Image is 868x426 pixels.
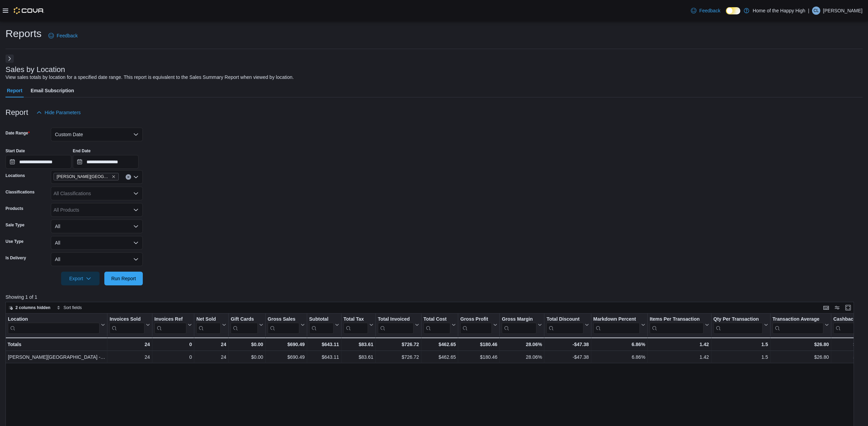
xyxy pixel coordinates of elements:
span: Feedback [699,7,720,14]
button: Enter fullscreen [844,304,852,312]
div: 1.5 [714,340,768,348]
div: -$47.38 [546,340,589,348]
div: -$47.38 [546,353,589,361]
p: Showing 1 of 1 [5,294,863,300]
div: Cashback [833,316,860,334]
div: $643.11 [309,340,339,348]
input: Dark Mode [726,7,740,14]
button: Clear input [126,174,131,180]
div: Net Sold [196,316,221,334]
button: Invoices Ref [154,316,192,334]
div: Gross Margin [502,316,536,323]
button: All [51,236,143,250]
button: Markdown Percent [593,316,645,334]
div: Invoices Sold [109,316,144,334]
span: CL [813,7,819,15]
h3: Report [5,108,28,117]
div: 24 [109,340,150,348]
label: Date Range [5,130,30,136]
span: Feedback [57,32,78,39]
label: Locations [5,173,25,178]
div: $180.46 [460,353,497,361]
span: Export [65,272,95,285]
div: Markdown Percent [593,316,640,334]
div: $83.61 [344,340,373,348]
div: Subtotal [309,316,334,323]
div: 6.86% [593,353,645,361]
button: Open list of options [133,174,139,180]
div: Transaction Average [773,316,823,323]
div: Gross Margin [502,316,536,334]
div: $0.00 [833,340,865,348]
button: Total Tax [344,316,373,334]
div: Total Tax [344,316,368,323]
span: Kingston - Brock Street - Fire & Flower [54,173,119,180]
div: Subtotal [309,316,334,334]
div: Location [8,316,100,323]
button: Custom Date [51,128,143,141]
div: Transaction Average [773,316,823,334]
label: Products [5,206,23,211]
button: Gift Cards [231,316,263,334]
img: Cova [14,7,44,14]
div: View sales totals by location for a specified date range. This report is equivalent to the Sales ... [5,74,294,81]
div: $26.80 [773,353,829,361]
span: [PERSON_NAME][GEOGRAPHIC_DATA] - Fire & Flower [57,173,110,180]
button: Transaction Average [773,316,829,334]
button: Gross Profit [460,316,497,334]
span: Run Report [111,275,136,282]
div: Markdown Percent [593,316,640,323]
div: 28.06% [502,340,542,348]
button: Gross Sales [268,316,305,334]
button: Remove Kingston - Brock Street - Fire & Flower from selection in this group [112,175,116,179]
label: Is Delivery [5,255,26,261]
div: Gift Cards [231,316,258,323]
button: All [51,252,143,266]
div: $690.49 [268,353,305,361]
span: Dark Mode [726,14,726,15]
button: Qty Per Transaction [714,316,768,334]
button: Items Per Transaction [650,316,709,334]
div: Invoices Ref [154,316,186,323]
input: Press the down key to open a popover containing a calendar. [73,155,139,169]
div: 1.42 [650,340,709,348]
a: Feedback [46,29,80,43]
div: 1.42 [650,353,709,361]
button: Cashback [833,316,865,334]
div: Items Per Transaction [650,316,704,334]
span: Report [7,84,22,97]
div: Totals [8,340,105,348]
button: Open list of options [133,191,139,196]
div: Net Sold [196,316,221,323]
button: Net Sold [196,316,226,334]
div: 28.06% [502,353,542,361]
div: Invoices Sold [109,316,144,323]
label: Classifications [5,189,35,195]
div: $180.46 [460,340,497,348]
label: End Date [73,148,91,154]
label: Start Date [5,148,25,154]
button: Gross Margin [502,316,542,334]
input: Press the down key to open a popover containing a calendar. [5,155,71,169]
div: Total Cost [424,316,450,334]
h1: Reports [5,27,42,40]
button: Next [5,55,14,63]
div: 24 [196,353,226,361]
div: Total Invoiced [378,316,414,334]
button: Location [8,316,105,334]
button: 2 columns hidden [6,304,53,312]
div: $726.72 [378,340,419,348]
div: Total Invoiced [378,316,414,323]
div: $0.00 [833,353,865,361]
div: Qty Per Transaction [714,316,763,334]
div: 24 [109,353,150,361]
div: Gross Profit [460,316,492,334]
div: Location [8,316,100,334]
button: All [51,220,143,233]
span: Sort fields [63,305,82,310]
p: | [808,7,809,15]
div: $83.61 [344,353,373,361]
span: 2 columns hidden [15,305,50,310]
div: Total Discount [546,316,583,323]
button: Export [61,272,100,285]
